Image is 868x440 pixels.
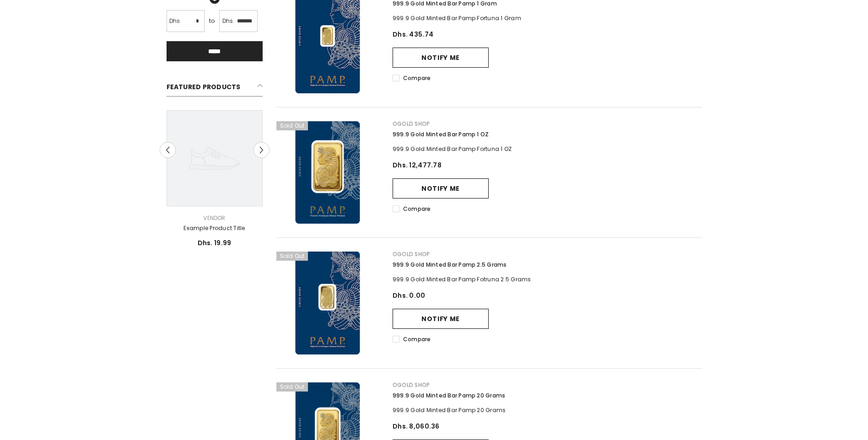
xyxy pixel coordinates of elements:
span: Compare [403,205,431,213]
span: Dhs. [222,16,235,26]
div: Vendor [167,213,263,223]
span: Dhs. 0.00 [393,291,426,300]
span: Compare [403,74,431,82]
a: 999.9 Gold Minted Bar Pamp 2.5 Grams [393,260,702,270]
a: Notify me [393,309,489,329]
h2: Featured Products [167,80,263,97]
span: Sold out [276,382,308,392]
a: Notify me [393,178,489,199]
span: Dhs. 12,477.78 [393,161,442,170]
span: Dhs. 435.74 [393,30,433,39]
a: 999.9 Gold Minted Bar Pamp 1 OZ [276,121,379,224]
div: 999.9 Gold Minted Bar Pamp Fortuna 1 Gram [393,13,702,23]
span: Dhs. 8,060.36 [393,422,440,431]
a: 999.9 Gold Minted Bar Pamp 20 Grams [393,391,702,401]
div: 999.9 Gold Minted Bar Pamp Fotruna 2.5 Grams [393,274,702,284]
span: to [206,16,217,26]
a: Ogold Shop [393,120,430,128]
div: 999.9 Gold Minted Bar Pamp Fortuna 1 OZ [393,144,702,154]
span: Dhs. [169,16,182,26]
a: Ogold Shop [393,250,430,258]
a: 999.9 Gold Minted Bar Pamp 1 OZ [393,129,702,140]
a: 999.9 Gold Minted Bar Pamp 2.5 Grams [276,252,379,354]
a: Example product title [167,223,263,233]
span: Sold out [276,252,308,261]
div: 999.9 Gold Minted Bar Pamp 20 Grams [393,405,702,415]
a: Ogold Shop [393,381,430,389]
span: Dhs. 19.99 [198,238,232,247]
button: Next [253,142,270,158]
span: Compare [403,335,431,343]
span: Sold out [276,121,308,130]
button: Previous [160,142,176,158]
a: Notify me [393,48,489,68]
